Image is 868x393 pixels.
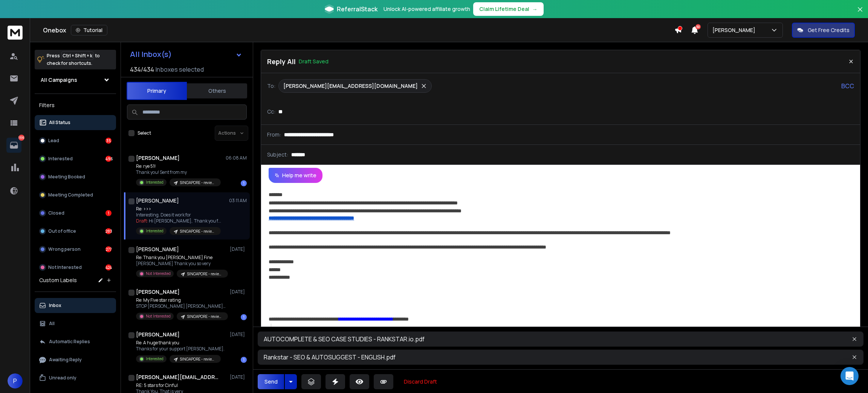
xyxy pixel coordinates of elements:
[149,218,221,224] span: Hi [PERSON_NAME], Thank you f ...
[136,261,226,267] p: [PERSON_NAME] Thank you so very
[49,302,61,309] p: Inbox
[41,76,77,84] h1: All Campaigns
[127,82,187,100] button: Primary
[267,82,275,90] p: To:
[43,25,674,35] div: Onebox
[105,264,112,270] div: 424
[146,180,164,185] p: Interested
[124,47,248,62] button: All Inbox(s)
[48,174,85,180] p: Meeting Booked
[258,374,284,389] button: Send
[136,212,221,218] p: Interesting. Does it work for
[35,224,116,239] button: Out of office283
[48,246,81,252] p: Wrong person
[49,357,82,363] p: Awaiting Reply
[187,271,223,277] p: SINGAPORE - reviews
[35,187,116,203] button: Meeting Completed
[35,298,116,313] button: Inbox
[156,65,204,74] h3: Inboxes selected
[130,65,154,74] span: 434 / 434
[267,131,281,138] p: From:
[241,357,247,363] div: 1
[136,288,180,296] h1: [PERSON_NAME]
[35,334,116,349] button: Automatic Replies
[18,135,24,141] p: 1516
[136,197,179,204] h1: [PERSON_NAME]
[39,276,77,284] h3: Custom Labels
[146,356,164,362] p: Interested
[136,331,180,338] h1: [PERSON_NAME]
[105,228,112,234] div: 283
[35,242,116,257] button: Wrong person277
[49,120,70,126] p: All Status
[136,340,225,346] p: Re: A huge thank you
[105,156,112,162] div: 496
[6,138,21,153] a: 1516
[384,5,470,13] p: Unlock AI-powered affiliate growth
[136,346,225,352] p: Thanks for your support [PERSON_NAME].
[136,382,221,388] p: RE: 5 stars for Cinful
[47,52,100,67] p: Press to check for shortcuts.
[267,108,275,115] p: Cc:
[532,5,538,13] span: →
[136,206,221,212] p: Re: >>>
[136,255,226,261] p: Re: Thank you [PERSON_NAME] Fine
[136,246,179,253] h1: [PERSON_NAME]
[841,81,854,91] p: BCC
[136,373,219,381] h1: [PERSON_NAME][EMAIL_ADDRESS][DOMAIN_NAME]
[808,26,850,34] p: Get Free Credits
[48,156,73,162] p: Interested
[180,356,216,362] p: SINGAPORE - reviews
[35,100,116,111] h3: Filters
[35,316,116,331] button: All
[49,375,76,381] p: Unread only
[146,271,171,276] p: Not Interested
[230,374,247,380] p: [DATE]
[48,264,82,270] p: Not Interested
[35,169,116,184] button: Meeting Booked
[337,5,377,14] span: ReferralStack
[230,246,247,252] p: [DATE]
[136,163,221,169] p: Re: rye 51!
[48,228,76,234] p: Out of office
[264,335,709,344] h3: AUTOCOMPLETE & SEO CASE STUDIES - RANKSTAR.io.pdf
[105,138,112,144] div: 35
[105,210,112,216] div: 1
[61,51,93,60] span: Ctrl + Shift + k
[48,138,59,144] p: Lead
[48,210,64,216] p: Closed
[130,51,172,58] h1: All Inbox(s)
[473,2,544,16] button: Claim Lifetime Deal→
[71,25,107,35] button: Tutorial
[49,339,90,345] p: Automatic Replies
[136,303,226,309] p: STOP [PERSON_NAME] [PERSON_NAME][EMAIL_ADDRESS][DOMAIN_NAME] [PHONE_NUMBER]
[35,260,116,275] button: Not Interested424
[283,82,418,90] p: [PERSON_NAME][EMAIL_ADDRESS][DOMAIN_NAME]
[187,83,247,99] button: Others
[229,198,247,204] p: 03:11 AM
[241,180,247,186] div: 1
[840,367,859,385] div: Open Intercom Messenger
[8,373,23,388] button: P
[136,154,180,162] h1: [PERSON_NAME]
[35,133,116,148] button: Lead35
[136,297,226,303] p: Re: My Five star rating
[695,24,701,29] span: 50
[264,353,709,362] h3: Rankstar - SEO & AUTOSUGGEST - ENGLISH.pdf
[187,314,223,319] p: SINGAPORE - reviews
[35,352,116,367] button: Awaiting Reply
[35,115,116,130] button: All Status
[241,314,247,320] div: 1
[299,58,329,65] p: Draft Saved
[269,168,322,183] button: Help me write
[35,370,116,385] button: Unread only
[398,374,443,389] button: Discard Draft
[146,228,164,234] p: Interested
[35,72,116,88] button: All Campaigns
[230,289,247,295] p: [DATE]
[35,206,116,221] button: Closed1
[230,332,247,338] p: [DATE]
[138,130,151,136] label: Select
[855,5,865,23] button: Close banner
